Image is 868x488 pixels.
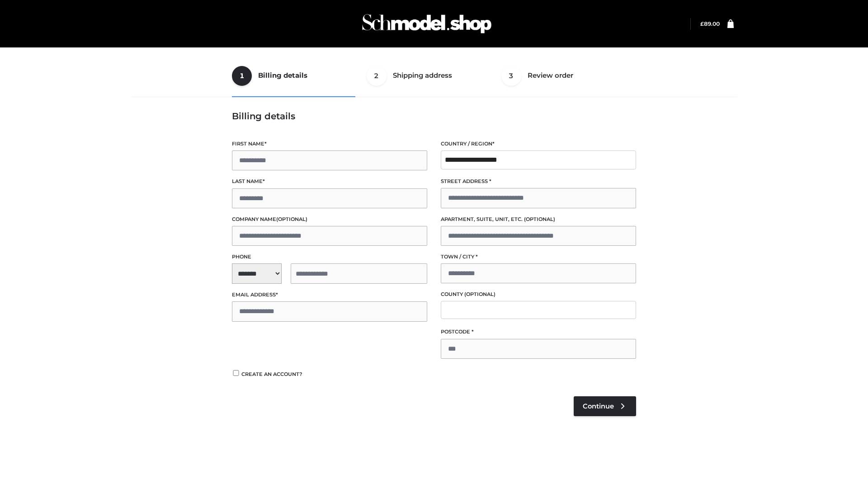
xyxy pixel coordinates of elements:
[232,140,427,148] label: First name
[441,177,636,186] label: Street address
[232,215,427,224] label: Company name
[464,291,495,297] span: (optional)
[441,328,636,336] label: Postcode
[232,177,427,186] label: Last name
[441,215,636,224] label: Apartment, suite, unit, etc.
[700,20,720,27] a: £89.00
[232,291,427,299] label: Email address
[232,253,427,261] label: Phone
[232,370,240,376] input: Create an account?
[700,20,720,27] bdi: 89.00
[574,396,636,416] a: Continue
[241,371,302,377] span: Create an account?
[276,216,307,222] span: (optional)
[524,216,555,222] span: (optional)
[700,20,704,27] span: £
[441,140,636,148] label: Country / Region
[359,6,495,42] img: Schmodel Admin 964
[441,290,636,299] label: County
[583,402,614,410] span: Continue
[441,253,636,261] label: Town / City
[232,111,636,122] h3: Billing details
